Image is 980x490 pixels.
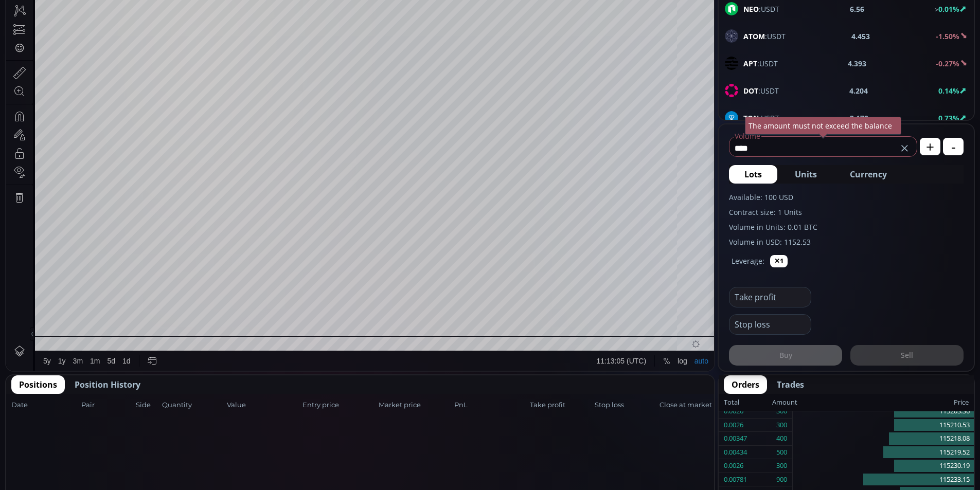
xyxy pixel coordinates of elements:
[660,400,709,410] span: Close at market
[242,25,247,33] div: C
[227,400,299,410] span: Value
[936,31,959,41] b: -1.50%
[776,432,787,445] div: 400
[668,445,685,465] div: Toggle Log Scale
[454,400,527,410] span: PnL
[850,113,868,123] b: 3.179
[729,222,964,232] label: Volume in Units: 0.01 BTC
[81,400,133,410] span: Pair
[101,451,110,459] div: 5d
[653,445,668,465] div: Toggle Percentage
[793,405,974,419] div: 115203.36
[11,400,78,410] span: Date
[793,459,974,473] div: 115230.19
[772,396,797,409] div: Amount
[163,25,168,33] div: H
[203,25,207,33] div: L
[776,473,787,486] div: 900
[60,37,81,45] div: 3.883K
[162,400,224,410] span: Quantity
[793,446,974,460] div: 115219.52
[777,378,804,391] span: Trades
[797,396,969,409] div: Price
[591,451,640,459] span: 11:13:05 (UTC)
[770,255,788,267] button: ✕1
[379,400,451,410] span: Market price
[116,451,124,459] div: 1d
[105,24,114,33] div: Market open
[834,165,902,184] button: Currency
[793,432,974,446] div: 115218.08
[729,207,964,217] label: Contract size: 1 Units
[779,165,832,184] button: Units
[729,192,964,203] label: Available: 100 USD
[935,5,938,14] span: >
[75,378,140,391] span: Position History
[743,4,759,14] b: NEO
[37,451,45,459] div: 5y
[724,396,772,409] div: Total
[936,59,959,68] b: -0.27%
[776,459,787,473] div: 300
[732,256,764,266] label: Leverage:
[743,31,765,41] b: ATOM
[743,4,779,14] span: :USDT
[724,419,743,432] div: 0.0026
[776,419,787,432] div: 300
[745,117,901,135] div: The amount must not exceed the balance
[724,459,743,473] div: 0.0026
[732,378,759,391] span: Orders
[33,37,56,45] div: Volume
[724,473,747,486] div: 0.00781
[793,419,974,432] div: 115210.53
[66,24,97,33] div: Bitcoin
[595,400,656,410] span: Stop loss
[138,6,168,14] div: Compare
[729,237,964,247] label: Volume in USD: 1152.53
[138,445,154,465] div: Go to
[302,400,375,410] span: Entry price
[743,58,778,69] span: :USDT
[938,113,959,123] b: 0.73%
[530,400,592,410] span: Take profit
[67,451,77,459] div: 3m
[136,400,159,410] span: Side
[671,451,681,459] div: log
[52,451,60,459] div: 1y
[743,85,779,96] span: :USDT
[793,473,974,487] div: 115233.15
[67,375,148,394] button: Position History
[850,168,887,180] span: Currency
[11,375,65,394] button: Positions
[50,24,66,33] div: 1D
[19,378,57,391] span: Positions
[247,25,279,33] div: 115253.26
[724,432,747,445] div: 0.00347
[24,421,28,435] div: Hide Drawings Toolbar
[776,446,787,459] div: 500
[943,138,964,155] button: -
[849,85,868,96] b: 4.204
[685,445,706,465] div: Toggle Auto Scale
[938,86,959,96] b: 0.14%
[129,25,160,33] div: 115349.71
[207,25,239,33] div: 114930.00
[744,168,762,180] span: Lots
[168,25,200,33] div: 116009.62
[920,138,940,155] button: +
[850,4,864,14] b: 6.56
[688,451,702,459] div: auto
[192,6,223,14] div: Indicators
[851,31,870,42] b: 4.453
[724,375,767,394] button: Orders
[938,4,959,14] b: 0.01%
[282,25,332,33] div: −96.45 (−0.08%)
[724,446,747,459] div: 0.00434
[33,24,50,33] div: BTC
[795,168,817,180] span: Units
[743,31,786,42] span: :USDT
[84,451,94,459] div: 1m
[743,113,779,123] span: :USDT
[87,6,93,14] div: D
[769,375,812,394] button: Trades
